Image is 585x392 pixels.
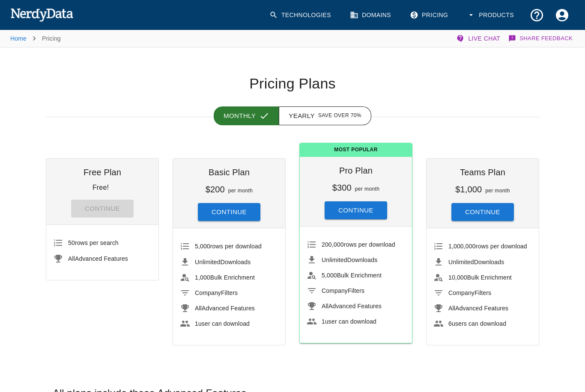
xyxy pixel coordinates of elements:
[322,241,344,248] span: 200,000
[448,289,491,296] span: Filters
[68,239,119,246] span: rows per search
[307,164,405,177] h6: Pro Plan
[322,303,382,309] span: Advanced Features
[195,289,238,296] span: Filters
[228,188,253,194] span: per month
[206,185,225,194] h6: $200
[279,106,371,125] button: Yearly Save over 70%
[448,243,527,250] span: rows per download
[195,320,250,327] span: user can download
[53,165,152,179] h6: Free Plan
[448,274,467,281] span: 10,000
[93,184,109,191] p: Free!
[322,256,347,263] span: Unlimited
[318,112,361,120] span: Save over 70%
[355,186,380,192] span: per month
[325,201,387,219] button: Continue
[322,303,328,309] span: All
[322,318,325,325] span: 1
[195,259,221,265] span: Unlimited
[195,274,255,281] span: Bulk Enrichment
[345,3,398,28] a: Domains
[322,241,395,248] span: rows per download
[198,203,260,221] button: Continue
[524,3,549,28] button: Support and Documentation
[10,35,27,42] a: Home
[68,255,128,262] span: Advanced Features
[549,3,575,28] button: Account Settings
[214,106,279,125] button: Monthly
[405,3,455,28] a: Pricing
[322,272,337,279] span: 5,000
[448,320,506,327] span: users can download
[462,3,521,28] button: Products
[195,274,210,281] span: 1,000
[10,30,61,47] nav: breadcrumb
[332,183,352,192] h6: $300
[454,30,504,47] button: Live Chat
[180,165,278,179] h6: Basic Plan
[322,318,376,325] span: user can download
[448,289,475,296] span: Company
[322,287,364,294] span: Filters
[68,239,75,246] span: 50
[195,305,255,312] span: Advanced Features
[195,289,221,296] span: Company
[195,259,251,265] span: Downloads
[42,34,61,43] p: Pricing
[68,255,75,262] span: All
[448,305,455,312] span: All
[451,203,514,221] button: Continue
[195,320,198,327] span: 1
[264,3,338,28] a: Technologies
[322,272,382,279] span: Bulk Enrichment
[322,256,377,263] span: Downloads
[448,320,452,327] span: 6
[46,75,539,93] h1: Pricing Plans
[195,243,262,250] span: rows per download
[300,143,412,157] span: Most Popular
[448,259,474,265] span: Unlimited
[448,274,512,281] span: Bulk Enrichment
[195,305,202,312] span: All
[322,287,348,294] span: Company
[507,30,575,47] button: Share Feedback
[448,305,508,312] span: Advanced Features
[448,259,504,265] span: Downloads
[455,185,482,194] h6: $1,000
[485,188,510,194] span: per month
[10,6,73,23] img: NerdyData.com
[433,165,532,179] h6: Teams Plan
[195,243,210,250] span: 5,000
[448,243,476,250] span: 1,000,000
